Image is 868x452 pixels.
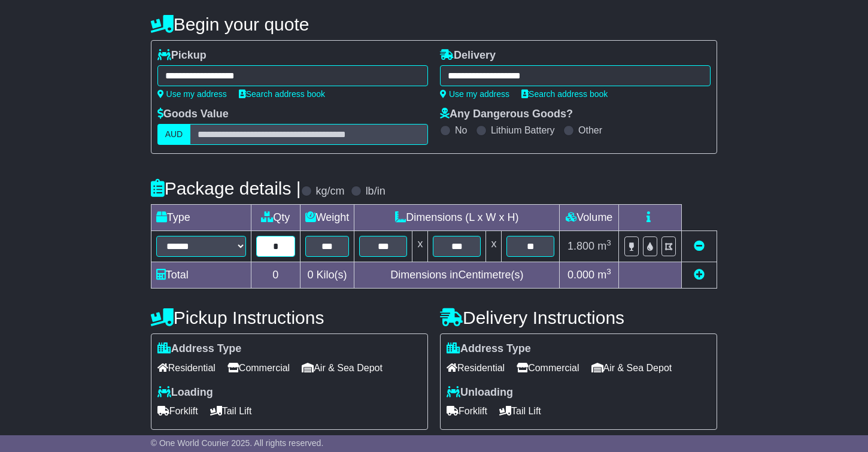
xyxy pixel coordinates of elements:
td: Dimensions (L x W x H) [354,205,560,231]
h4: Delivery Instructions [440,308,717,327]
td: Weight [300,205,354,231]
td: 0 [251,262,300,289]
span: m [597,269,611,281]
label: Any Dangerous Goods? [440,108,573,121]
label: lb/in [366,185,386,198]
h4: Begin your quote [151,14,718,34]
a: Remove this item [694,240,705,252]
sup: 3 [606,267,611,276]
td: Dimensions in Centimetre(s) [354,262,560,289]
span: © One World Courier 2025. All rights reserved. [151,438,324,448]
span: 0.000 [567,269,594,281]
span: Tail Lift [499,402,541,420]
label: Loading [157,386,213,399]
label: No [455,125,467,136]
span: 0 [308,269,314,281]
span: Forklift [157,402,198,420]
span: m [597,240,611,252]
span: 1.800 [567,240,594,252]
span: Residential [157,359,216,377]
span: Commercial [227,359,290,377]
a: Use my address [157,89,227,99]
label: Unloading [447,386,513,399]
span: Forklift [447,402,487,420]
td: x [486,231,502,262]
label: Address Type [157,342,242,356]
a: Use my address [440,89,509,99]
span: Tail Lift [210,402,252,420]
span: Air & Sea Depot [302,359,383,377]
a: Search address book [239,89,325,99]
td: x [412,231,428,262]
label: Lithium Battery [491,125,555,136]
td: Volume [560,205,619,231]
span: Commercial [517,359,579,377]
a: Add new item [694,269,705,281]
label: kg/cm [316,185,345,198]
h4: Package details | [151,178,301,198]
label: AUD [157,124,191,145]
label: Pickup [157,49,207,62]
span: Residential [447,359,505,377]
td: Kilo(s) [300,262,354,289]
label: Goods Value [157,108,229,121]
span: Air & Sea Depot [591,359,672,377]
label: Other [578,125,602,136]
label: Address Type [447,342,531,356]
td: Qty [251,205,300,231]
td: Total [151,262,251,289]
sup: 3 [606,238,611,247]
td: Type [151,205,251,231]
label: Delivery [440,49,496,62]
a: Search address book [521,89,608,99]
h4: Pickup Instructions [151,308,428,327]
